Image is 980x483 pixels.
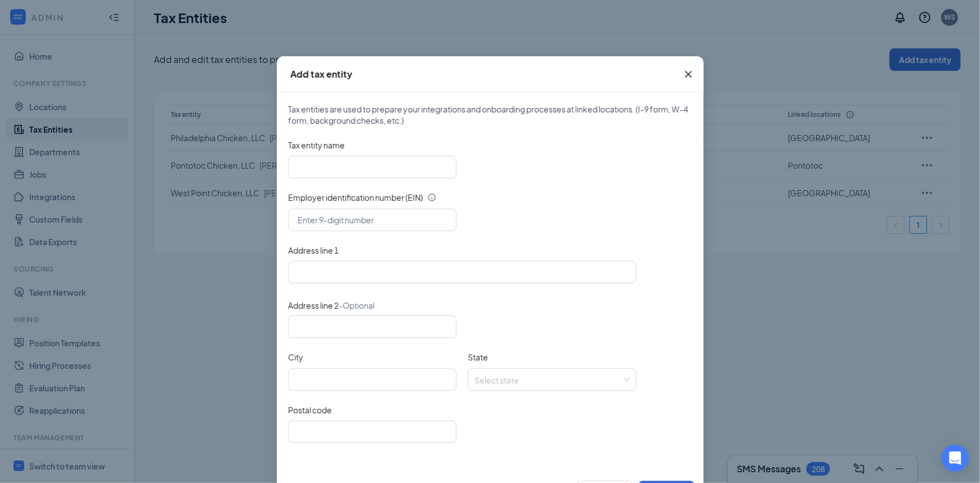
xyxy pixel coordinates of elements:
[673,56,704,92] button: Close
[468,351,488,363] label: State
[288,299,375,312] span: Address line 2
[942,445,969,472] div: Open Intercom Messenger
[288,103,692,126] span: Tax entities are used to prepare your integrations and onboarding processes at linked locations. ...
[288,156,457,178] input: Tax entity name
[339,300,375,310] span: - Optional
[288,209,457,231] input: Enter 9-digit number
[288,404,332,416] label: Postal code
[288,192,423,203] span: Employer identification number (EIN)
[288,245,339,256] label: Address line 1
[288,139,345,151] label: Tax entity name
[682,67,695,81] svg: Cross
[288,261,636,283] input: Address line 1
[288,421,457,443] input: Postal code
[288,351,303,363] label: City
[288,368,457,391] input: City
[290,68,352,80] div: Add tax entity
[427,193,436,202] svg: Info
